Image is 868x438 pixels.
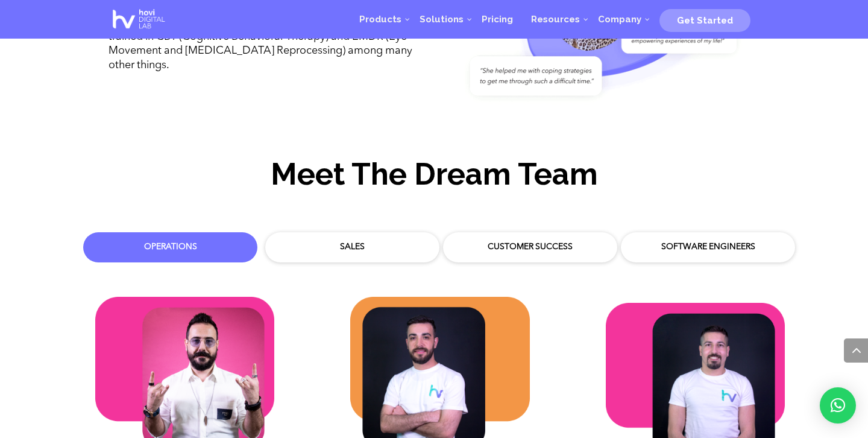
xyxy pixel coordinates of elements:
[482,14,513,25] span: Pricing
[92,241,248,253] div: Operations
[420,14,464,25] span: Solutions
[589,1,650,37] a: Company
[274,241,430,253] div: Sales
[350,1,410,37] a: Products
[359,14,401,25] span: Products
[522,1,589,37] a: Resources
[473,1,522,37] a: Pricing
[452,241,608,253] div: Customer Success
[531,14,580,25] span: Resources
[598,14,641,25] span: Company
[659,10,750,28] a: Get Started
[677,15,733,26] span: Get Started
[630,241,786,253] div: Software Engineers
[108,157,759,197] h2: Meet The Dream Team
[410,1,473,37] a: Solutions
